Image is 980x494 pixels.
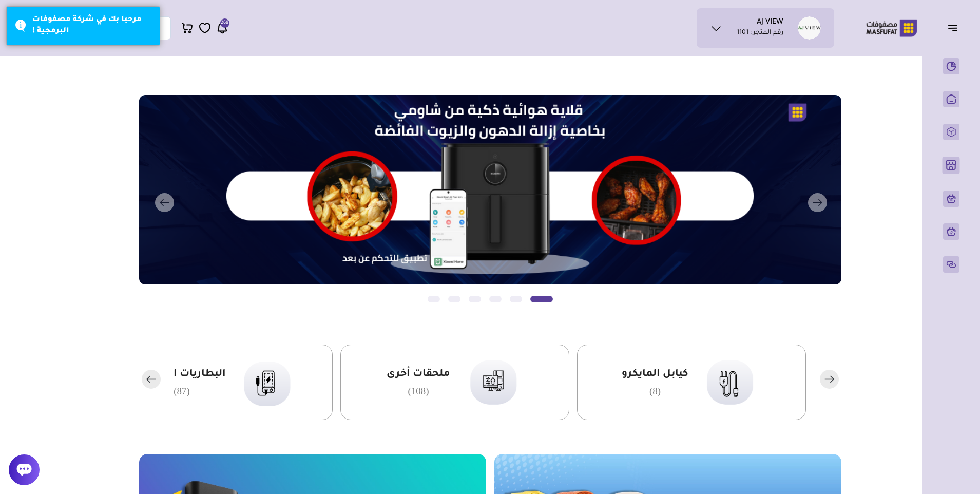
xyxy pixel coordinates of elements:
span: (8) [649,386,661,397]
button: Slide 1 [428,296,440,302]
h1: AJ VIEW [757,18,783,28]
a: كيابل المايكرو (8) [577,345,806,420]
button: Slide 1 [448,296,460,302]
img: Logo [859,18,925,38]
button: Slide 1 [510,296,522,302]
button: Slide 1 [489,296,502,302]
span: 269 [221,18,228,28]
span: ملحقات أخرى [387,368,450,381]
div: مرحبا بك في شركة مصفوفات البرمجية ! [32,14,152,37]
a: ملحقات أخرى (108) [340,345,569,420]
a: 269 [216,22,228,34]
img: AJ VIEW [798,16,821,40]
p: رقم المتجر : 1101 [737,28,783,39]
span: كيابل المايكرو [622,368,688,381]
a: البطاريات المتنقلة (87) [104,345,333,420]
button: Slide 1 [469,296,481,302]
button: Slide 1 [530,296,553,302]
span: البطاريات المتنقلة [138,368,226,381]
span: (87) [174,386,189,397]
span: (108) [408,386,429,397]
